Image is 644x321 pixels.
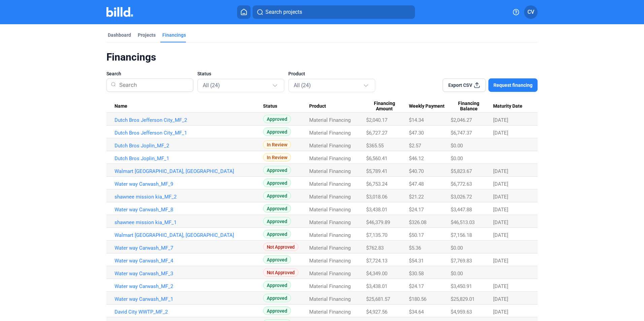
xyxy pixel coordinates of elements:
span: $6,747.37 [451,130,472,136]
span: $326.08 [409,219,426,225]
span: $24.17 [409,283,424,289]
button: CV [524,5,538,19]
a: Water way Carwash_MF_8 [115,207,263,213]
span: $50.17 [409,232,424,238]
div: Name [115,103,263,109]
span: Material Financing [309,168,351,174]
span: $7,769.83 [451,258,472,264]
a: Dutch Bros Jefferson City_MF_2 [115,117,263,123]
a: Water way Carwash_MF_1 [115,296,263,302]
a: shawnee mission kia_MF_1 [115,219,263,225]
span: In Review [263,153,291,162]
span: Search projects [265,8,302,16]
a: Water way Carwash_MF_2 [115,283,263,289]
span: [DATE] [493,258,508,264]
input: Search [117,76,189,94]
mat-select-trigger: All (24) [203,82,220,88]
span: Approved [263,204,291,213]
span: [DATE] [493,117,508,123]
span: Material Financing [309,271,351,277]
span: Approved [263,294,291,302]
span: $7,724.13 [366,258,387,264]
div: Dashboard [108,32,131,38]
div: Projects [138,32,156,38]
span: Product [288,70,305,77]
span: $6,772.63 [451,181,472,187]
span: $46.12 [409,155,424,162]
a: Water way Carwash_MF_9 [115,181,263,187]
span: $3,018.06 [366,194,387,200]
a: Walmart [GEOGRAPHIC_DATA], [GEOGRAPHIC_DATA] [115,232,263,238]
span: Name [115,103,127,109]
img: Billd Company Logo [106,7,133,17]
span: Approved [263,230,291,238]
div: Product [309,103,366,109]
span: $46,379.89 [366,219,390,225]
span: $25,681.57 [366,296,390,302]
span: Request financing [493,82,533,88]
span: $4,349.00 [366,271,387,277]
span: $5.36 [409,245,421,251]
a: Dutch Bros Jefferson City_MF_1 [115,130,263,136]
a: David City WWTP_MF_2 [115,309,263,315]
span: $24.17 [409,207,424,213]
span: Approved [263,191,291,200]
span: $180.56 [409,296,426,302]
span: $0.00 [451,271,463,277]
span: $6,560.41 [366,155,387,162]
span: Material Financing [309,194,351,200]
span: Search [106,70,121,77]
a: Dutch Bros Joplin_MF_1 [115,155,263,162]
span: Material Financing [309,309,351,315]
span: Product [309,103,326,109]
span: In Review [263,140,291,149]
span: $2.57 [409,143,421,149]
a: Dutch Bros Joplin_MF_2 [115,143,263,149]
span: CV [527,8,534,16]
span: $7,135.70 [366,232,387,238]
span: $54.31 [409,258,424,264]
a: Water way Carwash_MF_3 [115,271,263,277]
span: $3,438.01 [366,207,387,213]
span: $25,829.01 [451,296,475,302]
div: Financing Amount [366,101,409,112]
span: Approved [263,179,291,187]
span: [DATE] [493,194,508,200]
span: $7,156.18 [451,232,472,238]
a: shawnee mission kia_MF_2 [115,194,263,200]
span: $6,753.24 [366,181,387,187]
span: Material Financing [309,232,351,238]
span: [DATE] [493,232,508,238]
span: Approved [263,166,291,174]
span: $0.00 [451,245,463,251]
span: $365.55 [366,143,384,149]
span: Export CSV [448,82,472,88]
span: $3,447.88 [451,207,472,213]
span: Material Financing [309,258,351,264]
a: Water way Carwash_MF_4 [115,258,263,264]
span: Material Financing [309,219,351,225]
button: Request financing [488,78,538,92]
span: $0.00 [451,155,463,162]
div: Status [263,103,309,109]
div: Financing Balance [451,101,493,112]
span: Approved [263,128,291,136]
span: Financing Amount [366,101,402,112]
button: Export CSV [443,78,486,92]
div: Weekly Payment [409,103,451,109]
span: Material Financing [309,207,351,213]
span: Maturity Date [493,103,522,109]
span: $3,438.01 [366,283,387,289]
button: Search projects [253,5,415,19]
span: $47.48 [409,181,424,187]
span: $4,927.56 [366,309,387,315]
span: Approved [263,115,291,123]
span: [DATE] [493,207,508,213]
span: [DATE] [493,168,508,174]
span: [DATE] [493,309,508,315]
span: $4,959.63 [451,309,472,315]
a: Water way Carwash_MF_7 [115,245,263,251]
span: [DATE] [493,296,508,302]
span: Approved [263,217,291,225]
span: Material Financing [309,117,351,123]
